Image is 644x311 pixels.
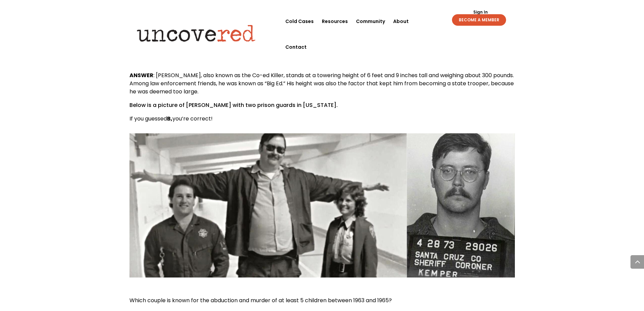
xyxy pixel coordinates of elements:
[285,8,314,34] a: Cold Cases
[129,71,514,95] span: : [PERSON_NAME], also known as the Co-ed Killer, stands at a towering height of 6 feet and 9 inch...
[131,20,261,46] img: Uncovered logo
[322,8,348,34] a: Resources
[285,34,307,60] a: Contact
[129,133,515,277] img: EdKemperTrivia
[393,8,409,34] a: About
[129,115,213,123] span: If you guessed you’re correct!
[129,296,392,304] span: Which couple is known for the abduction and murder of at least 5 children between 1963 and 1965?
[452,14,506,26] a: BECOME A MEMBER
[167,115,172,123] strong: B,
[129,71,153,79] strong: ANSWER
[129,101,515,115] p: Below is a picture of [PERSON_NAME] with two prison guards in [US_STATE].
[470,10,492,14] a: Sign In
[356,8,385,34] a: Community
